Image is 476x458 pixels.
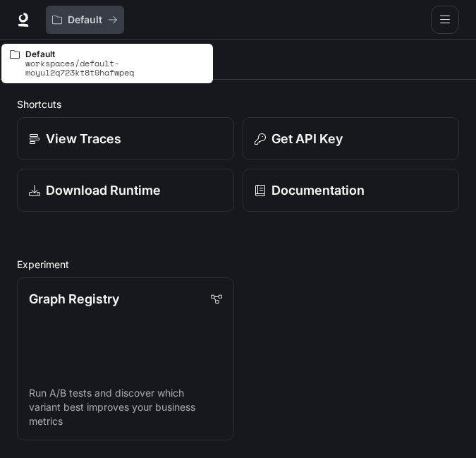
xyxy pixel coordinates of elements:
a: View Traces [17,117,234,160]
button: All workspaces [46,6,124,34]
a: Documentation [243,169,460,212]
h2: Experiment [17,257,459,272]
button: Get API Key [243,117,460,160]
a: Download Runtime [17,169,234,212]
p: Default [68,14,102,26]
p: workspaces/default-moyul2q723kt8t9hafwpeq [25,59,205,77]
p: Documentation [271,181,365,200]
p: View Traces [46,129,121,148]
a: Graph RegistryRun A/B tests and discover which variant best improves your business metrics [17,277,234,440]
p: Default [25,49,205,59]
p: Get API Key [271,129,343,148]
p: Run A/B tests and discover which variant best improves your business metrics [29,386,222,428]
h2: Shortcuts [17,97,459,112]
p: Graph Registry [29,289,119,308]
p: Download Runtime [46,181,161,200]
button: open drawer [431,6,459,34]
